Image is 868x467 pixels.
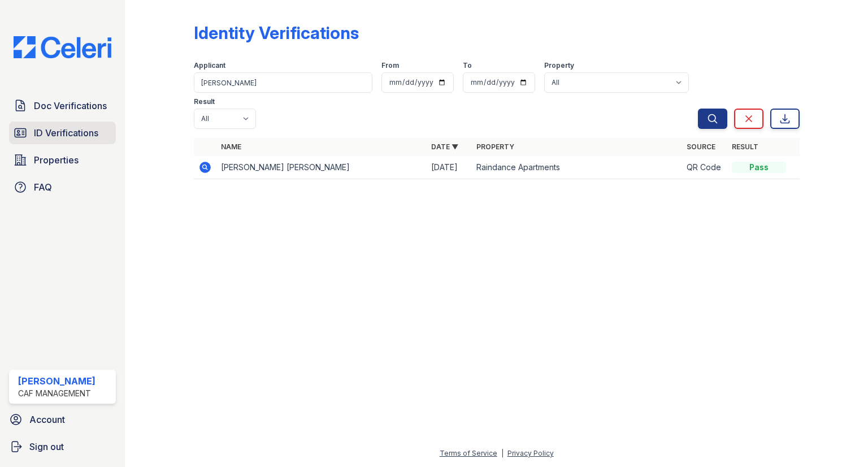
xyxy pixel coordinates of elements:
a: Properties [9,149,116,171]
div: [PERSON_NAME] [18,374,96,388]
a: Date ▼ [431,142,458,151]
a: FAQ [9,176,116,198]
label: Property [544,61,574,70]
td: QR Code [682,156,727,179]
img: CE_Logo_Blue-a8612792a0a2168367f1c8372b55b34899dd931a85d93a1a3d3e32e68fde9ad4.png [5,36,120,58]
div: | [501,449,504,457]
span: Sign out [29,440,64,453]
a: Property [476,142,514,151]
td: Raindance Apartments [472,156,682,179]
span: FAQ [34,180,52,194]
a: Privacy Policy [507,449,554,457]
a: ID Verifications [9,122,116,144]
a: Doc Verifications [9,94,116,117]
span: Doc Verifications [34,99,107,113]
a: Sign out [5,435,120,458]
div: CAF Management [18,388,96,399]
input: Search by name or phone number [194,72,372,93]
a: Terms of Service [440,449,497,457]
div: Identity Verifications [194,23,359,43]
span: Properties [34,153,79,167]
span: ID Verifications [34,126,98,140]
label: From [381,61,399,70]
label: Result [194,97,215,106]
a: Source [687,142,715,151]
td: [PERSON_NAME] [PERSON_NAME] [216,156,427,179]
a: Name [221,142,241,151]
span: Account [29,413,65,426]
a: Account [5,408,120,431]
label: Applicant [194,61,225,70]
div: Pass [732,162,786,173]
a: Result [732,142,758,151]
label: To [463,61,472,70]
td: [DATE] [427,156,472,179]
